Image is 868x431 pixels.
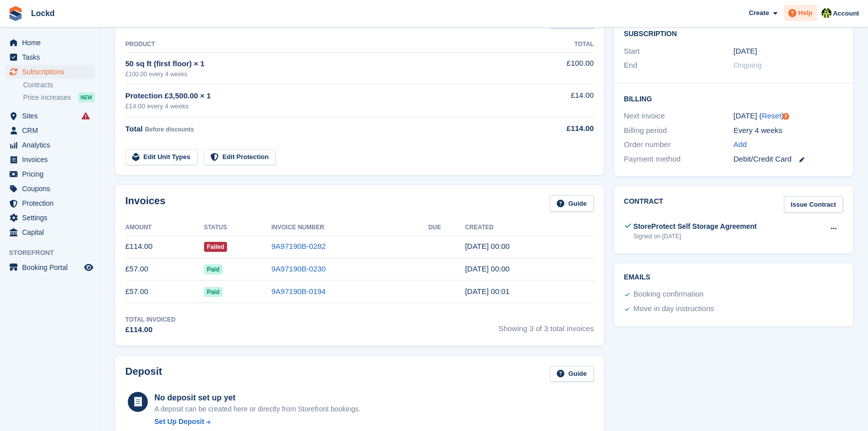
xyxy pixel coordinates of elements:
[5,65,95,79] a: menu
[821,8,831,18] img: Jamie Budding
[5,167,95,181] a: menu
[624,110,734,122] div: Next invoice
[633,289,704,301] div: Booking confirmation
[499,315,594,336] span: Showing 3 of 3 total invoices
[522,123,594,134] div: £114.00
[633,232,757,241] div: Signed on [DATE]
[22,260,82,274] span: Booking Portal
[5,109,95,123] a: menu
[154,416,361,427] a: Set Up Deposit
[633,303,714,315] div: Move in day instructions
[125,195,165,212] h2: Invoices
[465,242,510,250] time: 2025-09-12 23:00:23 UTC
[125,90,522,102] div: Protection £3,500.00 × 1
[5,123,95,137] a: menu
[82,112,90,120] i: Smart entry sync failures have occurred
[125,315,175,324] div: Total Invoiced
[27,5,59,22] a: Lockd
[522,37,594,53] th: Total
[749,8,769,18] span: Create
[154,392,361,404] div: No deposit set up yet
[624,60,734,71] div: End
[78,92,95,102] div: NEW
[624,125,734,136] div: Billing period
[22,50,82,64] span: Tasks
[465,220,594,236] th: Created
[204,264,223,274] span: Paid
[22,153,82,167] span: Invoices
[5,153,95,167] a: menu
[5,260,95,274] a: menu
[428,220,465,236] th: Due
[5,36,95,50] a: menu
[465,287,510,296] time: 2025-07-18 23:01:02 UTC
[733,61,762,69] span: Ongoing
[633,221,757,232] div: StoreProtect Self Storage Agreement
[522,52,594,84] td: £100.00
[22,36,82,50] span: Home
[624,196,664,213] h2: Contract
[125,220,204,236] th: Amount
[22,167,82,181] span: Pricing
[465,264,510,273] time: 2025-08-15 23:00:27 UTC
[154,416,204,427] div: Set Up Deposit
[23,80,95,90] a: Contracts
[22,225,82,239] span: Capital
[624,28,843,38] h2: Subscription
[271,220,428,236] th: Invoice Number
[125,58,522,70] div: 50 sq ft (first floor) × 1
[22,109,82,123] span: Sites
[5,225,95,239] a: menu
[125,280,204,303] td: £57.00
[624,154,734,165] div: Payment method
[271,287,325,296] a: 9A97190B-0194
[22,65,82,79] span: Subscriptions
[733,46,757,57] time: 2025-07-18 23:00:00 UTC
[22,182,82,196] span: Coupons
[733,125,843,136] div: Every 4 weeks
[5,211,95,225] a: menu
[23,93,71,102] span: Price increases
[22,138,82,152] span: Analytics
[733,154,843,165] div: Debit/Credit Card
[624,139,734,151] div: Order number
[204,220,272,236] th: Status
[624,46,734,57] div: Start
[204,242,228,252] span: Failed
[5,182,95,196] a: menu
[5,50,95,64] a: menu
[125,70,522,79] div: £100.00 every 4 weeks
[781,112,790,121] div: Tooltip anchor
[550,366,594,382] a: Guide
[733,110,843,122] div: [DATE] ( )
[125,37,522,53] th: Product
[8,6,23,21] img: stora-icon-8386f47178a22dfd0bd8f6a31ec36ba5ce8667c1dd55bd0f319d3a0aa187defe.svg
[125,235,204,258] td: £114.00
[125,366,162,382] h2: Deposit
[271,242,325,250] a: 9A97190B-0282
[22,196,82,210] span: Protection
[83,261,95,273] a: Preview store
[784,196,843,213] a: Issue Contract
[23,92,95,103] a: Price increases NEW
[125,101,522,111] div: £14.00 every 4 weeks
[271,264,325,273] a: 9A97190B-0230
[154,404,361,414] p: A deposit can be created here or directly from Storefront bookings.
[125,324,175,336] div: £114.00
[125,149,197,166] a: Edit Unit Types
[125,124,143,133] span: Total
[624,273,843,281] h2: Emails
[22,211,82,225] span: Settings
[5,196,95,210] a: menu
[762,111,781,120] a: Reset
[145,126,194,133] span: Before discounts
[833,9,859,19] span: Account
[798,8,812,18] span: Help
[624,93,843,103] h2: Billing
[22,123,82,137] span: CRM
[733,139,747,151] a: Add
[9,248,100,258] span: Storefront
[203,149,276,166] a: Edit Protection
[125,258,204,280] td: £57.00
[204,287,223,297] span: Paid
